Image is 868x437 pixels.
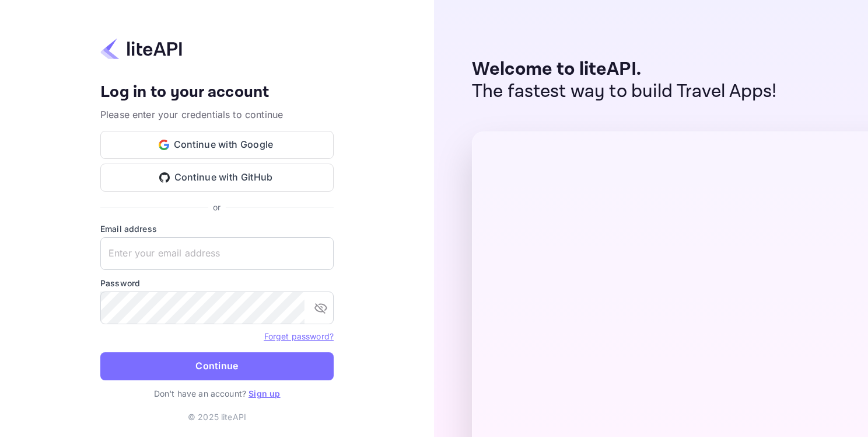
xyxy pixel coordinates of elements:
[188,411,246,423] p: © 2025 liteAPI
[264,331,334,341] a: Forget password?
[100,277,334,289] label: Password
[100,164,334,192] button: Continue with GitHub
[100,352,334,380] button: Continue
[100,387,334,400] p: Don't have an account?
[213,201,220,213] p: or
[249,389,280,398] a: Sign up
[264,330,334,342] a: Forget password?
[100,82,334,103] h4: Log in to your account
[100,107,334,122] p: Please enter your credentials to continue
[100,37,182,60] img: liteapi
[100,223,334,235] label: Email address
[472,81,777,103] p: The fastest way to build Travel Apps!
[472,58,777,81] p: Welcome to liteAPI.
[100,237,334,270] input: Enter your email address
[100,131,334,159] button: Continue with Google
[309,296,332,320] button: toggle password visibility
